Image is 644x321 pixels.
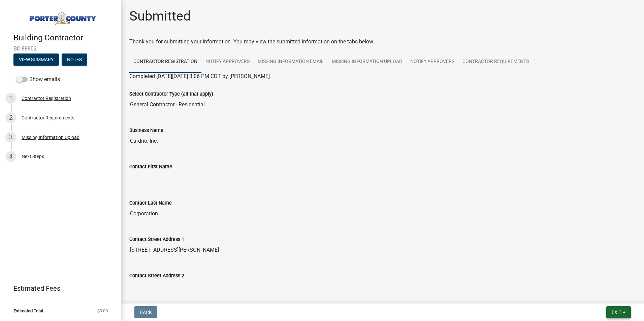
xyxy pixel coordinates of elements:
[13,45,108,52] span: BC-88802
[129,201,172,206] label: Contact Last Name
[129,274,184,278] label: Contact Street Address 2
[13,309,43,313] span: Estimated Total
[458,51,533,73] a: Contractor Requirements
[254,51,328,73] a: Missing Information Email
[612,310,621,315] span: Exit
[129,8,191,24] h1: Submitted
[22,96,71,101] div: Contractor Registration
[606,306,631,318] button: Exit
[134,306,157,318] button: Back
[97,309,108,313] span: $0.00
[22,115,74,120] div: Contractor Requirements
[5,112,16,123] div: 2
[5,93,16,104] div: 1
[13,53,59,66] button: View Summary
[129,165,172,169] label: Contact First Name
[13,33,116,43] h4: Building Contractor
[129,51,201,73] a: Contractor Registration
[22,135,79,140] div: Missing Information Upload
[13,57,59,63] wm-modal-confirm: Summary
[129,73,270,79] span: Completed [DATE][DATE] 3:06 PM CDT by [PERSON_NAME]
[13,7,110,26] img: Porter County, Indiana
[140,310,152,315] span: Back
[16,75,60,83] label: Show emails
[5,282,110,295] a: Estimated Fees
[5,151,16,162] div: 4
[328,51,406,73] a: Missing Information Upload
[406,51,458,73] a: Notify Approvers
[62,57,87,63] wm-modal-confirm: Notes
[5,132,16,143] div: 3
[201,51,254,73] a: Notify Approvers
[129,38,636,46] div: Thank you for submitting your information. You may view the submitted information on the tabs below.
[129,237,184,242] label: Contact Street Address 1
[129,92,213,97] label: Select Contractor Type (all that apply)
[62,53,87,66] button: Notes
[129,128,163,133] label: Business Name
